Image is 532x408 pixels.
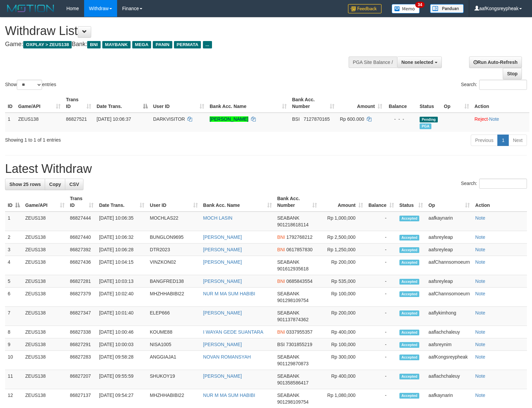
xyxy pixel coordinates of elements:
td: MOCHLAS22 [147,212,200,231]
td: BANGFRED138 [147,275,200,288]
td: [DATE] 10:03:13 [96,275,147,288]
td: aafsreynim [426,338,472,351]
td: 1 [5,113,15,132]
th: Bank Acc. Name: activate to sort column ascending [207,94,289,113]
th: Amount: activate to sort column ascending [320,192,366,212]
td: KOUME88 [147,326,200,338]
span: BSI [277,342,285,347]
td: [DATE] 10:01:40 [96,307,147,326]
span: Copy 901137874362 to clipboard [277,317,309,322]
td: Rp 200,000 [320,256,366,275]
span: BNI [87,41,100,48]
th: Game/API: activate to sort column ascending [23,192,67,212]
h1: Withdraw List [5,24,348,38]
span: Marked by aafsreyleap [420,123,431,129]
span: Accepted [399,235,420,240]
td: BUNGLON9695 [147,231,200,244]
td: 86827338 [67,326,97,338]
span: 34 [415,2,424,8]
a: I WAYAN GEDE SUANTARA [203,329,263,335]
a: Note [475,291,485,296]
div: PGA Site Balance / [349,57,397,68]
a: [PERSON_NAME] [203,259,242,265]
div: Showing 1 to 1 of 1 entries [5,134,217,143]
td: [DATE] 10:06:32 [96,231,147,244]
th: Action [472,94,529,113]
span: MEGA [132,41,151,48]
td: NISA1005 [147,338,200,351]
td: - [366,275,397,288]
td: 9 [5,338,23,351]
span: SEABANK [277,354,299,360]
th: Status [417,94,441,113]
a: Note [475,279,485,284]
span: Copy 901612935618 to clipboard [277,266,309,271]
td: aafkaynarin [426,212,472,231]
span: SEABANK [277,215,299,221]
span: BNI [277,279,285,284]
span: Copy [49,182,61,187]
span: Rp 600.000 [340,116,364,122]
td: - [366,288,397,307]
td: 4 [5,256,23,275]
span: Copy 0685843554 to clipboard [286,279,313,284]
th: Op: activate to sort column ascending [426,192,472,212]
td: 86827440 [67,231,97,244]
span: Accepted [399,279,420,285]
th: Amount: activate to sort column ascending [337,94,385,113]
td: VINZKON02 [147,256,200,275]
label: Show entries [5,80,56,90]
h4: Game: Bank: [5,41,348,48]
td: [DATE] 10:02:40 [96,288,147,307]
span: OXPLAY > ZEUS138 [23,41,72,48]
td: 86827444 [67,212,97,231]
td: 86827283 [67,351,97,370]
a: Note [475,310,485,316]
span: BSI [292,116,300,122]
td: 3 [5,244,23,256]
button: None selected [397,57,442,68]
td: aafsreyleap [426,231,472,244]
th: Trans ID: activate to sort column ascending [67,192,97,212]
td: 86827281 [67,275,97,288]
span: Copy 901358586417 to clipboard [277,380,309,385]
td: [DATE] 10:04:15 [96,256,147,275]
span: Pending [420,117,438,122]
a: [PERSON_NAME] [203,342,242,347]
td: ZEUS138 [23,351,67,370]
td: [DATE] 09:58:28 [96,351,147,370]
td: 86827379 [67,288,97,307]
a: Show 25 rows [5,179,45,190]
td: Rp 300,000 [320,351,366,370]
span: Copy 1792768212 to clipboard [286,234,313,240]
th: User ID: activate to sort column ascending [147,192,200,212]
td: 86827347 [67,307,97,326]
th: Date Trans.: activate to sort column descending [94,94,150,113]
span: MAYBANK [102,41,131,48]
a: [PERSON_NAME] [203,247,242,252]
span: Show 25 rows [9,182,41,187]
th: ID [5,94,15,113]
a: NUR M MA SUM HABIBI [203,291,255,296]
a: CSV [65,179,83,190]
span: BNI [277,247,285,252]
td: aaflachchaleuy [426,326,472,338]
span: CSV [69,182,79,187]
a: Stop [503,68,522,79]
td: Rp 1,000,000 [320,212,366,231]
td: aafKongsreypheak [426,351,472,370]
a: Note [475,373,485,379]
span: Accepted [399,342,420,348]
span: SEABANK [277,259,299,265]
a: Note [475,329,485,335]
span: Accepted [399,260,420,265]
td: ZEUS138 [23,307,67,326]
td: ZEUS138 [23,288,67,307]
span: SEABANK [277,310,299,316]
td: - [366,212,397,231]
span: Accepted [399,291,420,297]
a: Copy [45,179,65,190]
td: 8 [5,326,23,338]
td: aaflykimhong [426,307,472,326]
td: 11 [5,370,23,389]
